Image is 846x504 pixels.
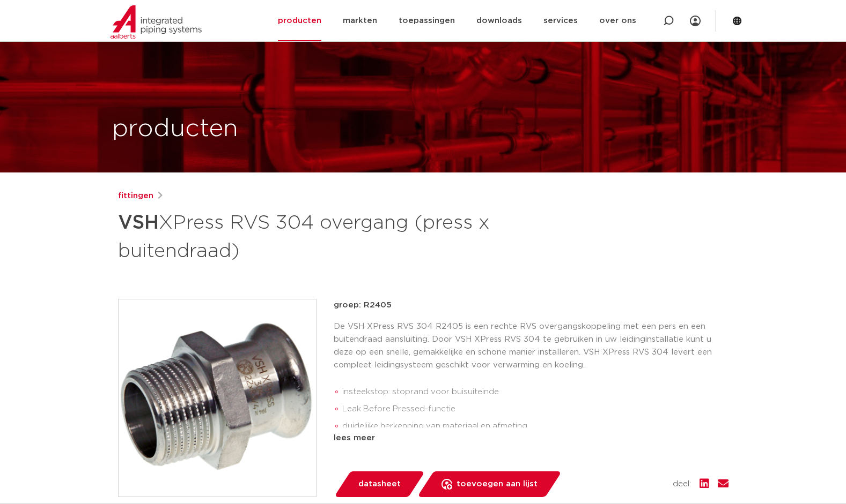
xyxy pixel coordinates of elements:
[119,299,316,497] img: Product Image for VSH XPress RVS 304 overgang (press x buitendraad)
[334,471,425,497] a: datasheet
[342,401,729,418] li: Leak Before Pressed-functie
[342,418,729,435] li: duidelijke herkenning van materiaal en afmeting
[673,478,691,491] span: deel:
[457,476,538,493] span: toevoegen aan lijst
[358,476,401,493] span: datasheet
[334,320,729,372] p: De VSH XPress RVS 304 R2405 is een rechte RVS overgangskoppeling met een pers en een buitendraad ...
[334,299,729,312] p: groep: R2405
[118,207,521,265] h1: XPress RVS 304 overgang (press x buitendraad)
[342,383,729,401] li: insteekstop: stoprand voor buisuiteinde
[118,190,153,202] a: fittingen
[334,432,729,445] div: lees meer
[118,213,159,232] strong: VSH
[112,112,238,146] h1: producten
